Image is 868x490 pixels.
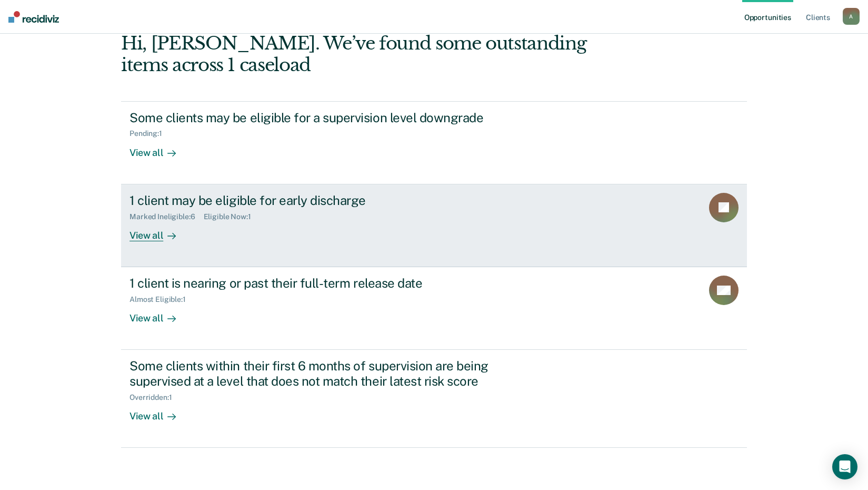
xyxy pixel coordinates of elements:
[129,402,188,423] div: View all
[121,184,747,267] a: 1 client may be eligible for early dischargeMarked Ineligible:6Eligible Now:1View all
[843,8,860,25] button: A
[129,221,188,241] div: View all
[121,33,622,76] div: Hi, [PERSON_NAME]. We’ve found some outstanding items across 1 caseload
[129,110,499,125] div: Some clients may be eligible for a supervision level downgrade
[129,295,194,304] div: Almost Eligible : 1
[129,276,499,291] div: 1 client is nearing or past their full-term release date
[129,129,171,138] div: Pending : 1
[129,393,180,402] div: Overridden : 1
[129,212,203,221] div: Marked Ineligible : 6
[121,101,747,184] a: Some clients may be eligible for a supervision level downgradePending:1View all
[121,267,747,350] a: 1 client is nearing or past their full-term release dateAlmost Eligible:1View all
[129,138,188,159] div: View all
[8,11,59,23] img: Recidiviz
[832,454,857,479] div: Open Intercom Messenger
[204,212,260,221] div: Eligible Now : 1
[129,358,499,389] div: Some clients within their first 6 months of supervision are being supervised at a level that does...
[121,350,747,448] a: Some clients within their first 6 months of supervision are being supervised at a level that does...
[129,304,188,325] div: View all
[129,193,499,208] div: 1 client may be eligible for early discharge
